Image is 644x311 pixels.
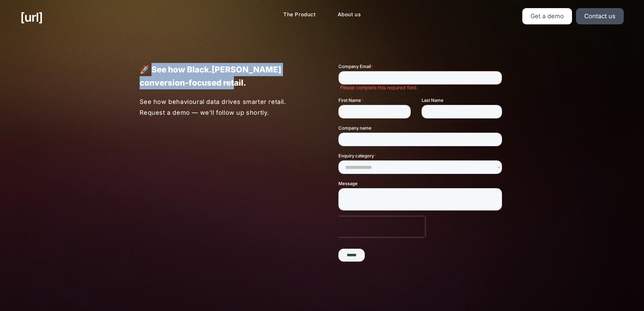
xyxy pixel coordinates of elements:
p: See how behavioural data drives smarter retail. Request a demo — we’ll follow up shortly. [140,96,306,118]
a: [URL] [20,8,43,26]
iframe: Form 1 [338,63,505,267]
p: 🚀 See how Black.[PERSON_NAME] conversion-focused retail. [140,63,306,89]
a: Get a demo [522,8,572,24]
a: The Product [278,8,321,21]
a: About us [332,8,366,21]
a: Contact us [576,8,624,24]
